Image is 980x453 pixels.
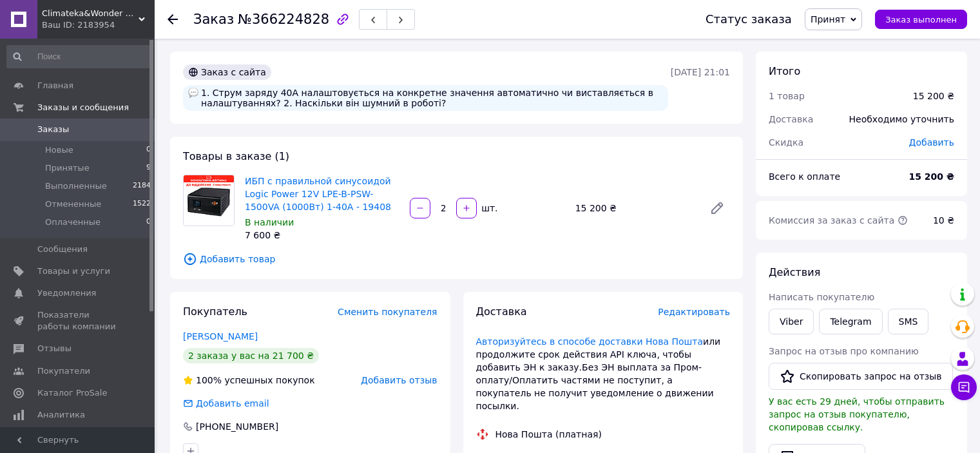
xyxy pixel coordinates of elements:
div: Заказ с сайта [183,64,271,80]
img: ИБП с правильной синусоидой Logic Power 12V LPE-B-PSW-1500VA (1000Вт) 1-40A - 19408 [184,175,234,226]
img: :speech_balloon: [188,88,198,98]
button: Скопировать запрос на отзыв [769,363,953,390]
time: [DATE] 21:01 [671,67,730,77]
span: №366224828 [238,12,329,27]
span: Заказ [193,12,234,27]
span: Сменить покупателя [338,307,437,317]
span: В наличии [245,217,294,227]
button: SMS [888,309,929,334]
span: Итого [769,65,800,77]
div: успешных покупок [183,374,315,387]
span: 0 [146,217,151,228]
span: Действия [769,266,820,278]
span: Доставка [769,114,813,124]
button: Заказ выполнен [875,10,967,29]
span: Принят [811,14,845,24]
div: Нова Пошта (платная) [492,428,605,441]
div: 7 600 ₴ [245,229,399,242]
div: или продолжите срок действия АРІ ключа, чтобы добавить ЭН к заказу.Без ЭН выплата за Пром-оплату/... [476,335,731,412]
span: Главная [37,80,73,92]
span: Добавить [909,137,954,148]
div: 15 200 ₴ [913,90,954,102]
span: 1522 [133,198,151,210]
span: Доставка [476,305,527,318]
span: Отзывы [37,343,72,354]
span: Добавить отзыв [361,375,437,385]
span: У вас есть 29 дней, чтобы отправить запрос на отзыв покупателю, скопировав ссылку. [769,396,945,432]
span: Товары и услуги [37,265,110,277]
span: Написать покупателю [769,292,874,302]
span: Принятые [45,162,90,174]
div: [PHONE_NUMBER] [195,420,280,433]
div: Добавить email [182,397,271,410]
a: Авторизуйтесь в способе доставки Нова Пошта [476,336,704,347]
span: Выполненные [45,180,107,192]
span: Показатели работы компании [37,309,119,333]
span: Скидка [769,137,803,148]
span: 2184 [133,180,151,192]
div: 10 ₴ [925,206,962,235]
button: Чат с покупателем [951,374,977,400]
a: ИБП с правильной синусоидой Logic Power 12V LPE-B-PSW-1500VA (1000Вт) 1-40A - 19408 [245,176,391,212]
span: Всего к оплате [769,171,840,182]
div: 15 200 ₴ [570,199,699,217]
div: Добавить email [195,397,271,410]
a: [PERSON_NAME] [183,331,258,342]
div: 2 заказа у вас на 21 700 ₴ [183,348,319,363]
span: Редактировать [658,307,730,317]
span: Уведомления [37,287,96,299]
span: Новые [45,144,73,156]
span: 0 [146,144,151,156]
span: 100% [196,375,222,385]
span: Товары в заказе (1) [183,150,289,162]
span: Аналитика [37,409,85,421]
span: Climateka&Wonder Grass [42,8,139,19]
span: Запрос на отзыв про компанию [769,346,919,356]
div: шт. [478,202,499,215]
span: Отмененные [45,198,101,210]
span: Заказы [37,124,69,135]
div: 1. Струм заряду 40A налаштовується на конкретне значення автоматично чи виставляється в налаштува... [183,85,668,111]
span: Каталог ProSale [37,387,107,399]
b: 15 200 ₴ [909,171,955,182]
span: 1 товар [769,91,805,101]
span: Покупатели [37,365,90,377]
input: Поиск [6,45,152,68]
div: Статус заказа [706,13,792,26]
span: Комиссия за заказ с сайта [769,215,908,226]
a: Telegram [819,309,882,334]
a: Редактировать [704,195,730,221]
div: Вернуться назад [168,13,178,26]
span: Сообщения [37,244,88,255]
span: Покупатель [183,305,247,318]
div: Ваш ID: 2183954 [42,19,155,31]
span: 9 [146,162,151,174]
a: Viber [769,309,814,334]
span: Заказы и сообщения [37,102,129,113]
span: Добавить товар [183,252,730,266]
span: Оплаченные [45,217,101,228]
div: Необходимо уточнить [841,105,962,133]
span: Заказ выполнен [885,15,957,24]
